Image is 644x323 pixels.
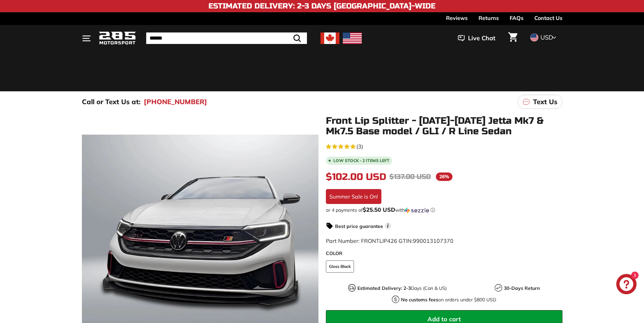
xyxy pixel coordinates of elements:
[518,95,562,109] a: Text Us
[356,142,363,151] span: (3)
[436,172,452,181] span: 26%
[390,172,431,181] span: $137.00 USD
[540,33,553,41] span: USD
[326,116,562,137] h1: Front Lip Splitter - [DATE]-[DATE] Jetta Mk7 & Mk7.5 Base model / GLI / R Line Sedan
[413,237,453,244] span: 990013107370
[446,12,468,24] a: Reviews
[99,30,136,46] img: Logo_285_Motorsport_areodynamics_components
[357,285,411,291] strong: Estimated Delivery: 2-3
[146,32,307,44] input: Search
[326,207,562,213] div: or 4 payments of with
[326,171,386,183] span: $102.00 USD
[479,12,499,24] a: Returns
[326,189,381,204] div: Summer Sale is On!
[401,297,438,303] strong: No customs fees
[144,97,207,107] a: [PHONE_NUMBER]
[326,207,562,213] div: or 4 payments of$25.50 USDwithSezzle Click to learn more about Sezzle
[533,97,557,107] p: Text Us
[449,30,504,47] button: Live Chat
[335,223,383,229] strong: Best price guarantee
[614,274,639,296] inbox-online-store-chat: Shopify online store chat
[363,206,395,213] span: $25.50 USD
[427,315,461,323] span: Add to cart
[82,97,140,107] p: Call or Text Us at:
[534,12,562,24] a: Contact Us
[504,27,521,50] a: Cart
[468,34,495,43] span: Live Chat
[401,296,496,303] p: on orders under $800 USD
[326,250,562,257] label: COLOR
[326,237,453,244] span: Part Number: FRONTLIP426 GTIN:
[208,2,436,10] h4: Estimated Delivery: 2-3 Days [GEOGRAPHIC_DATA]-Wide
[357,285,447,292] p: Days (Can & US)
[405,207,429,213] img: Sezzle
[504,285,540,291] strong: 30-Days Return
[510,12,524,24] a: FAQs
[326,142,562,151] a: 5.0 rating (3 votes)
[333,159,390,163] span: Low stock - 2 items left
[385,223,391,229] span: i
